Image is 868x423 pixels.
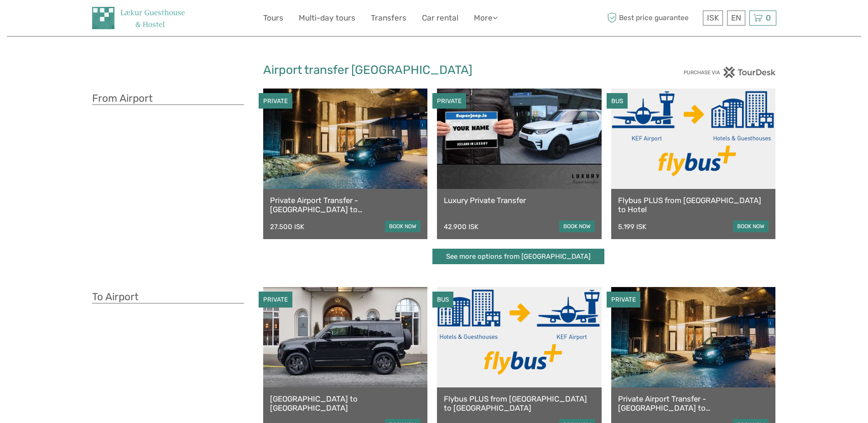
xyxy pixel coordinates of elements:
a: Tours [263,11,283,25]
div: PRIVATE [259,292,292,308]
a: See more options from [GEOGRAPHIC_DATA] [432,249,604,265]
a: Transfers [371,11,406,25]
a: Private Airport Transfer - [GEOGRAPHIC_DATA] to [GEOGRAPHIC_DATA] [618,394,769,413]
a: book now [733,220,769,232]
div: 5.199 ISK [618,223,646,231]
a: More [474,11,498,25]
a: Car rental [422,11,458,25]
img: PurchaseViaTourDesk.png [683,67,776,78]
div: 42.900 ISK [444,223,478,231]
a: Flybus PLUS from [GEOGRAPHIC_DATA] to Hotel [618,196,769,214]
a: Flybus PLUS from [GEOGRAPHIC_DATA] to [GEOGRAPHIC_DATA] [444,394,595,413]
h2: Airport transfer [GEOGRAPHIC_DATA] [263,63,605,78]
div: PRIVATE [607,292,640,308]
a: Private Airport Transfer - [GEOGRAPHIC_DATA] to [GEOGRAPHIC_DATA] [270,196,421,214]
div: 27.500 ISK [270,223,304,231]
span: 0 [764,13,772,22]
a: book now [385,220,421,232]
a: Multi-day tours [299,11,355,25]
span: Best price guarantee [605,10,701,26]
h3: From Airport [92,92,244,105]
img: 1393-ab20600c-628f-4394-a375-2f00fb33ce06_logo_small.jpg [92,7,185,29]
a: [GEOGRAPHIC_DATA] to [GEOGRAPHIC_DATA] [270,394,421,413]
div: PRIVATE [259,93,292,109]
div: BUS [432,292,453,308]
a: book now [559,220,595,232]
div: PRIVATE [432,93,466,109]
div: EN [727,10,745,26]
a: Luxury Private Transfer [444,196,595,205]
span: ISK [707,13,719,22]
div: BUS [607,93,628,109]
h3: To Airport [92,291,244,303]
